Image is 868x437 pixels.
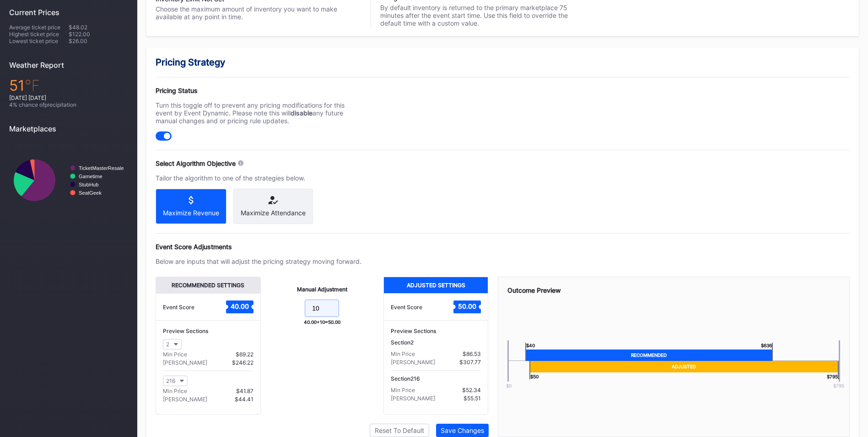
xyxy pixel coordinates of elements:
div: [PERSON_NAME] [163,359,207,366]
div: Manual Adjustment [297,286,347,293]
div: Highest ticket price [9,31,69,38]
button: 216 [163,376,188,386]
div: Turn this toggle off to prevent any pricing modifications for this event by Event Dynamic. Please... [156,101,361,125]
text: SeatGeek [79,190,102,196]
div: Marketplaces [9,124,128,133]
div: $ 40 [525,343,535,350]
div: $246.22 [232,359,253,366]
div: Maximize Attendance [241,209,306,217]
div: $122.00 [69,31,128,38]
div: $ 795 [827,372,839,379]
div: Min Price [163,388,187,394]
div: Select Algorithm Objective [156,159,236,167]
button: Save Changes [436,424,489,437]
div: 4 % chance of precipitation [9,101,128,108]
div: $86.53 [463,350,481,357]
div: Choose the maximum amount of inventory you want to make available at any point in time. [156,5,361,21]
text: 50.00 [458,302,476,310]
div: $ 795 [823,383,855,388]
div: $ 50 [529,372,539,379]
div: Lowest ticket price [9,38,69,44]
div: Current Prices [9,8,128,17]
div: Event Score Adjustments [156,243,850,251]
div: $69.22 [236,351,253,358]
button: Reset To Default [370,424,429,437]
div: [DATE] [DATE] [9,94,128,101]
div: $41.87 [236,388,253,394]
div: Reset To Default [375,426,424,434]
div: Min Price [391,350,415,357]
text: StubHub [79,182,99,187]
div: Min Price [163,351,187,358]
div: $44.41 [235,396,253,403]
div: Pricing Status [156,87,361,94]
text: Gametime [79,174,102,179]
div: Average ticket price [9,24,69,31]
div: Preview Sections [163,328,253,334]
text: 40.00 [231,302,249,310]
strong: disable [291,109,313,117]
div: Min Price [391,387,415,393]
div: Adjusted [529,361,839,372]
div: Weather Report [9,60,128,70]
div: Recommended Settings [156,277,260,293]
div: Save Changes [441,426,484,434]
div: Below are inputs that will adjust the pricing strategy moving forward. [156,257,361,265]
div: Section 216 [391,375,481,382]
div: Maximize Revenue [163,209,219,217]
div: $ 636 [761,343,773,350]
div: Event Score [163,304,194,311]
div: $55.51 [464,395,481,402]
text: TicketMasterResale [79,165,124,171]
div: Preview Sections [391,328,481,334]
div: Recommended [525,350,773,361]
span: ℉ [25,76,40,94]
div: [PERSON_NAME] [163,396,207,403]
div: Tailor the algorithm to one of the strategies below. [156,174,361,182]
div: Outcome Preview [507,286,841,294]
div: $52.34 [462,387,481,393]
div: [PERSON_NAME] [391,395,435,402]
button: 2 [163,339,182,350]
div: $307.77 [459,359,481,366]
div: 51 [9,76,128,94]
div: 2 [166,341,169,348]
div: Pricing Strategy [156,57,850,68]
div: 216 [166,377,175,384]
div: $0 [493,383,525,388]
div: [PERSON_NAME] [391,359,435,366]
div: $48.02 [69,24,128,31]
div: Event Score [391,304,422,311]
svg: Chart title [9,140,128,220]
div: Section 2 [391,339,481,346]
div: Adjusted Settings [384,277,488,293]
div: 40.00 + 10 = 50.00 [304,319,340,325]
div: $26.00 [69,38,128,44]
